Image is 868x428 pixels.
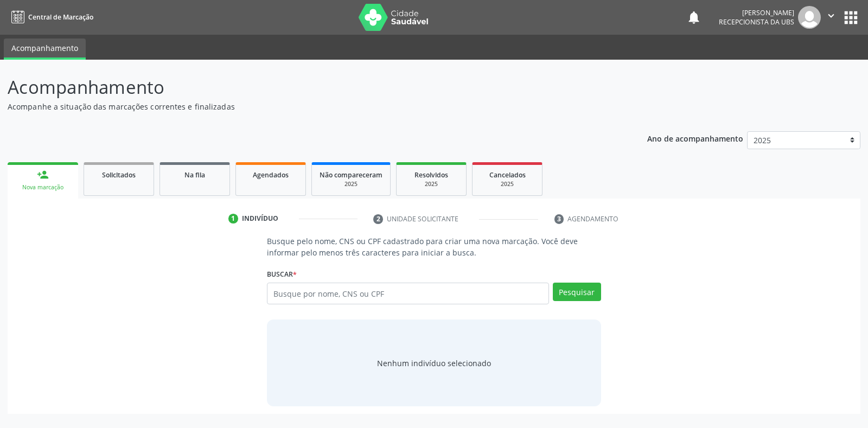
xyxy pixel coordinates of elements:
[4,39,86,60] a: Acompanhamento
[28,12,93,22] span: Central de Marcação
[404,180,458,188] div: 2025
[480,180,534,188] div: 2025
[8,8,93,26] a: Central de Marcação
[719,17,794,27] span: Recepcionista da UBS
[686,10,701,25] button: notifications
[242,214,278,223] div: Indivíduo
[102,170,136,180] span: Solicitados
[414,170,448,180] span: Resolvidos
[267,235,601,258] p: Busque pelo nome, CNS ou CPF cadastrado para criar uma nova marcação. Você deve informar pelo men...
[821,6,841,29] button: 
[719,8,794,17] div: [PERSON_NAME]
[15,183,71,191] div: Nova marcação
[184,170,205,180] span: Na fila
[228,214,238,223] div: 1
[37,169,49,181] div: person_add
[377,357,491,369] div: Nenhum indivíduo selecionado
[841,8,860,27] button: apps
[553,283,601,301] button: Pesquisar
[647,131,743,145] p: Ano de acompanhamento
[320,180,382,188] div: 2025
[489,170,526,180] span: Cancelados
[320,170,382,180] span: Não compareceram
[267,266,297,283] label: Buscar
[8,101,604,112] p: Acompanhe a situação das marcações correntes e finalizadas
[253,170,289,180] span: Agendados
[825,10,837,22] i: 
[8,74,604,101] p: Acompanhamento
[798,6,821,29] img: img
[267,283,548,304] input: Busque por nome, CNS ou CPF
